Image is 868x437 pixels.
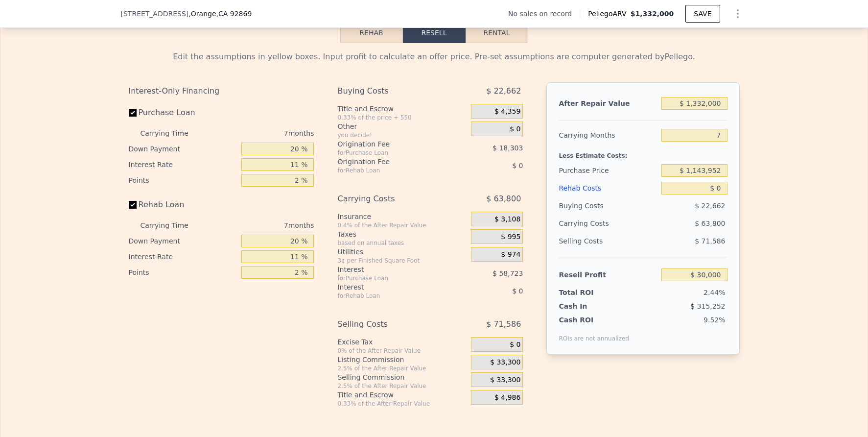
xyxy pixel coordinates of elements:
div: Carrying Costs [559,215,620,232]
button: Resell [403,23,466,43]
div: Carrying Time [141,125,204,141]
div: Title and Escrow [337,390,467,400]
button: Rental [466,23,528,43]
span: $ 315,252 [690,302,725,310]
div: Interest-Only Financing [129,82,314,100]
div: Listing Commission [337,355,467,364]
div: based on annual taxes [337,239,467,247]
div: Rehab Costs [559,179,657,197]
div: 7 months [208,125,314,141]
div: Other [337,121,467,131]
div: Interest [337,282,446,292]
div: 7 months [208,218,314,233]
button: Rehab [340,23,403,43]
span: $ 0 [510,125,520,134]
span: [STREET_ADDRESS] [121,9,189,19]
div: Selling Costs [559,232,657,250]
div: Resell Profit [559,266,657,284]
span: $ 18,303 [493,144,523,152]
div: Interest Rate [129,249,238,265]
div: Down Payment [129,233,238,249]
div: for Purchase Loan [337,149,446,157]
span: $ 4,359 [494,107,520,116]
div: for Purchase Loan [337,274,446,282]
div: Purchase Price [559,162,657,179]
div: Title and Escrow [337,104,467,114]
span: , Orange [188,9,252,19]
span: $ 71,586 [486,316,521,333]
span: $ 0 [512,162,523,170]
span: $ 33,300 [490,358,520,367]
div: Less Estimate Costs: [559,144,727,162]
span: $ 22,662 [695,202,725,210]
span: 9.52% [704,316,725,324]
div: Down Payment [129,141,238,157]
label: Purchase Loan [129,104,238,121]
span: $ 974 [501,250,520,259]
div: 2.5% of the After Repair Value [337,382,467,390]
div: ROIs are not annualized [559,325,629,342]
div: Origination Fee [337,139,446,149]
div: 3¢ per Finished Square Foot [337,257,467,265]
div: for Rehab Loan [337,292,446,300]
span: $ 4,986 [494,393,520,402]
div: Points [129,265,238,280]
span: $ 71,586 [695,237,725,245]
div: 0% of the After Repair Value [337,347,467,355]
div: No sales on record [508,9,580,19]
div: Carrying Months [559,126,657,144]
span: $ 3,108 [494,215,520,224]
div: for Rehab Loan [337,167,446,174]
label: Rehab Loan [129,196,238,214]
div: Carrying Costs [337,190,446,208]
div: you decide! [337,131,467,139]
div: Carrying Time [141,218,204,233]
div: Buying Costs [337,82,446,100]
input: Purchase Loan [129,109,137,117]
input: Rehab Loan [129,201,137,209]
div: Edit the assumptions in yellow boxes. Input profit to calculate an offer price. Pre-set assumptio... [129,51,740,63]
div: 0.4% of the After Repair Value [337,221,467,229]
div: Excise Tax [337,337,467,347]
div: Selling Costs [337,316,446,333]
div: After Repair Value [559,95,657,112]
span: $1,332,000 [631,10,674,18]
span: $ 995 [501,233,520,242]
button: Show Options [728,4,748,24]
span: , CA 92869 [216,10,252,18]
span: $ 22,662 [486,82,521,100]
button: SAVE [685,5,720,23]
div: Cash In [559,301,620,311]
div: 0.33% of the After Repair Value [337,400,467,408]
span: $ 0 [510,340,520,349]
div: Insurance [337,212,467,221]
div: Total ROI [559,288,620,297]
span: 2.44% [704,289,725,296]
div: Selling Commission [337,372,467,382]
div: Cash ROI [559,315,629,325]
span: $ 63,800 [695,219,725,227]
span: Pellego ARV [588,9,631,19]
span: $ 0 [512,287,523,295]
span: $ 63,800 [486,190,521,208]
div: 2.5% of the After Repair Value [337,364,467,372]
div: 0.33% of the price + 550 [337,114,467,121]
div: Interest Rate [129,157,238,172]
div: Interest [337,265,446,274]
div: Origination Fee [337,157,446,167]
div: Utilities [337,247,467,257]
div: Points [129,172,238,188]
span: $ 58,723 [493,269,523,277]
div: Buying Costs [559,197,657,215]
div: Taxes [337,229,467,239]
span: $ 33,300 [490,376,520,385]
